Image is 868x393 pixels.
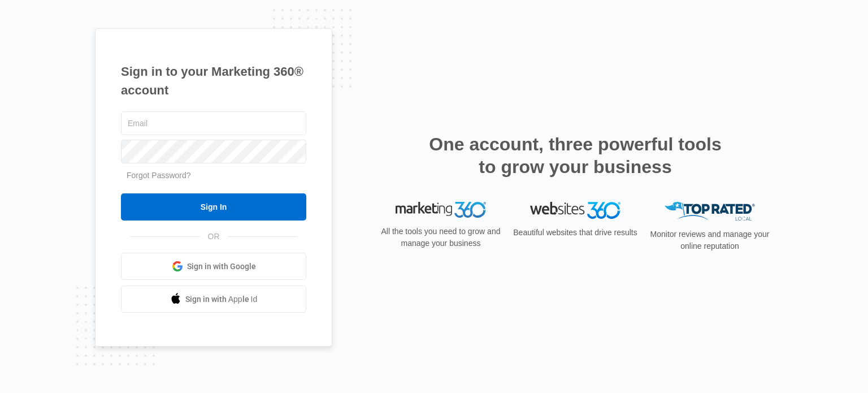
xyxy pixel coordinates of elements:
span: Sign in with Apple Id [185,293,258,305]
span: OR [200,231,228,243]
p: All the tools you need to grow and manage your business [377,226,504,249]
a: Forgot Password? [127,171,191,180]
img: Marketing 360 [396,202,486,218]
a: Sign in with Apple Id [121,286,306,313]
h2: One account, three powerful tools to grow your business [426,133,725,178]
p: Beautiful websites that drive results [512,227,639,239]
h1: Sign in to your Marketing 360® account [121,62,306,100]
span: Sign in with Google [187,261,256,273]
a: Sign in with Google [121,253,306,280]
input: Sign In [121,193,306,221]
input: Email [121,111,306,135]
p: Monitor reviews and manage your online reputation [646,228,773,252]
img: Top Rated Local [665,202,755,221]
img: Websites 360 [530,202,620,218]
